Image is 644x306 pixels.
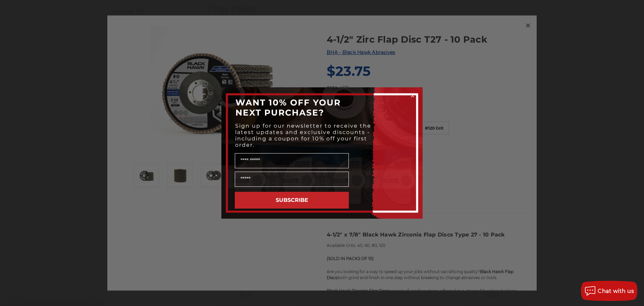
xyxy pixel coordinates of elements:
[598,288,634,294] span: Chat with us
[235,97,341,118] span: WANT 10% OFF YOUR NEXT PURCHASE?
[235,172,349,187] input: Email
[581,281,637,301] button: Chat with us
[235,192,349,209] button: SUBSCRIBE
[235,123,371,148] span: Sign up for our newsletter to receive the latest updates and exclusive discounts - including a co...
[409,92,416,99] button: Close dialog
